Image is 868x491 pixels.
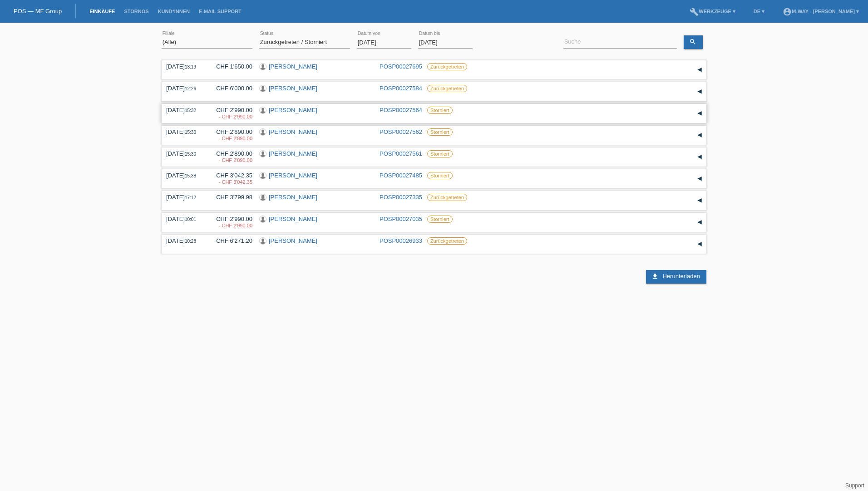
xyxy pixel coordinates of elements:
[209,179,252,185] div: 19.09.2025 / Kunde nach 2 tagen vom kauf zurückgetreten
[693,216,706,229] div: auf-/zuklappen
[427,216,453,223] label: Storniert
[693,128,706,142] div: auf-/zuklappen
[269,85,317,92] a: [PERSON_NAME]
[380,107,422,113] a: POSP00027564
[783,7,792,16] i: account_circle
[185,108,196,113] span: 15:32
[845,482,864,489] a: Support
[269,128,317,135] a: [PERSON_NAME]
[269,107,317,113] a: [PERSON_NAME]
[269,63,317,70] a: [PERSON_NAME]
[85,9,119,14] a: Einkäufe
[778,9,863,14] a: account_circlem-way - [PERSON_NAME] ▾
[209,128,252,142] div: CHF 2'890.00
[166,237,202,244] div: [DATE]
[693,237,706,251] div: auf-/zuklappen
[651,273,659,280] i: download
[646,270,706,284] a: download Herunterladen
[185,173,196,178] span: 15:38
[185,86,196,91] span: 12:26
[209,157,252,163] div: 22.09.2025 / Bike Umtausch
[380,237,422,244] a: POSP00026933
[185,239,196,244] span: 10:28
[693,85,706,98] div: auf-/zuklappen
[166,128,202,135] div: [DATE]
[427,128,453,136] label: Storniert
[749,9,769,14] a: DE ▾
[427,63,467,70] label: Zurückgetreten
[693,107,706,120] div: auf-/zuklappen
[693,63,706,77] div: auf-/zuklappen
[14,8,62,15] a: POS — MF Group
[380,128,422,135] a: POSP00027562
[185,195,196,200] span: 17:12
[209,150,252,164] div: CHF 2'890.00
[209,237,252,244] div: CHF 6'271.20
[693,172,706,186] div: auf-/zuklappen
[269,237,317,244] a: [PERSON_NAME]
[185,64,196,69] span: 13:19
[166,150,202,157] div: [DATE]
[185,130,196,135] span: 15:30
[166,216,202,222] div: [DATE]
[209,194,252,201] div: CHF 3'799.98
[427,172,453,179] label: Storniert
[166,194,202,201] div: [DATE]
[269,150,317,157] a: [PERSON_NAME]
[380,194,422,201] a: POSP00027335
[194,9,246,14] a: E-Mail Support
[689,38,696,45] i: search
[209,172,252,186] div: CHF 3'042.35
[662,273,700,280] span: Herunterladen
[380,63,422,70] a: POSP00027695
[427,237,467,245] label: Zurückgetreten
[209,85,252,92] div: CHF 6'000.00
[427,107,453,114] label: Storniert
[269,172,317,179] a: [PERSON_NAME]
[380,216,422,222] a: POSP00027035
[209,114,252,119] div: 29.09.2025 / Veloloft TV - Meldet sich aufgrund der Auslieferung nicht
[427,85,467,92] label: Zurückgetreten
[269,216,317,222] a: [PERSON_NAME]
[166,172,202,179] div: [DATE]
[269,194,317,201] a: [PERSON_NAME]
[693,150,706,164] div: auf-/zuklappen
[693,194,706,207] div: auf-/zuklappen
[380,150,422,157] a: POSP00027561
[166,85,202,92] div: [DATE]
[380,172,422,179] a: POSP00027485
[209,63,252,70] div: CHF 1'650.00
[427,150,453,157] label: Storniert
[684,35,703,49] a: search
[427,194,467,201] label: Zurückgetreten
[209,216,252,229] div: CHF 2'990.00
[166,63,202,70] div: [DATE]
[380,85,422,92] a: POSP00027584
[690,7,699,16] i: build
[185,152,196,157] span: 15:30
[119,9,153,14] a: Stornos
[185,217,196,222] span: 10:01
[153,9,194,14] a: Kund*innen
[209,107,252,120] div: CHF 2'990.00
[685,9,740,14] a: buildWerkzeuge ▾
[166,107,202,113] div: [DATE]
[209,136,252,141] div: 22.09.2025 / Bike Umtausch
[209,223,252,228] div: 04.09.2025 / Kunde möchte die Bestellung doch nicht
